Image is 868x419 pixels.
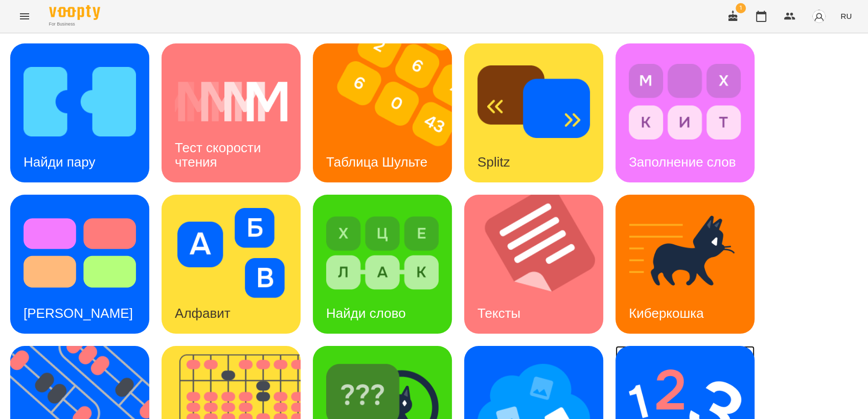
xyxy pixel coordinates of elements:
[615,43,755,182] a: Заполнение словЗаполнение слов
[629,208,741,298] img: Киберкошка
[24,306,133,321] h3: [PERSON_NAME]
[10,43,149,182] a: Найди паруНайди пару
[840,11,852,21] span: RU
[477,57,590,147] img: Splitz
[736,3,746,13] span: 1
[175,306,231,321] h3: Алфавит
[615,195,755,334] a: КиберкошкаКиберкошка
[24,208,136,298] img: Тест Струпа
[464,43,603,182] a: SplitzSplitz
[629,154,736,170] h3: Заполнение слов
[49,5,100,20] img: Voopty Logo
[629,306,704,321] h3: Киберкошка
[326,208,439,298] img: Найди слово
[477,154,510,170] h3: Splitz
[162,195,301,334] a: АлфавитАлфавит
[313,43,465,182] img: Таблица Шульте
[326,154,427,170] h3: Таблица Шульте
[313,43,452,182] a: Таблица ШультеТаблица Шульте
[175,140,265,169] h3: Тест скорости чтения
[836,7,856,26] button: RU
[10,195,149,334] a: Тест Струпа[PERSON_NAME]
[175,208,287,298] img: Алфавит
[477,306,520,321] h3: Тексты
[464,195,616,334] img: Тексты
[313,195,452,334] a: Найди словоНайди слово
[175,57,287,147] img: Тест скорости чтения
[162,43,301,182] a: Тест скорости чтенияТест скорости чтения
[24,154,95,170] h3: Найди пару
[464,195,603,334] a: ТекстыТексты
[812,9,826,24] img: avatar_s.png
[12,4,37,29] button: Menu
[49,21,100,28] span: For Business
[24,57,136,147] img: Найди пару
[629,57,741,147] img: Заполнение слов
[326,306,406,321] h3: Найди слово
